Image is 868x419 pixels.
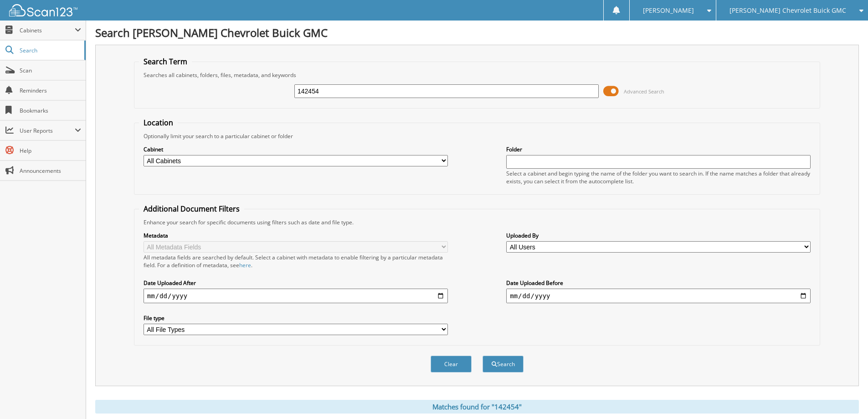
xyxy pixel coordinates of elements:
[643,8,694,13] span: [PERSON_NAME]
[729,8,846,13] span: [PERSON_NAME] Chevrolet Buick GMC
[506,145,811,153] label: Folder
[144,232,448,239] label: Metadata
[139,204,244,214] legend: Additional Document Filters
[144,289,448,303] input: start
[20,167,81,175] span: Announcements
[506,289,811,303] input: end
[139,132,815,140] div: Optionally limit your search to a particular cabinet or folder
[144,253,448,269] div: All metadata fields are searched by default. Select a cabinet with metadata to enable filtering b...
[95,400,859,414] div: Matches found for "142454"
[139,118,178,128] legend: Location
[20,127,75,134] span: User Reports
[20,107,81,114] span: Bookmarks
[144,314,448,322] label: File type
[139,57,192,67] legend: Search Term
[239,261,251,269] a: here
[506,232,811,239] label: Uploaded By
[506,279,811,287] label: Date Uploaded Before
[20,26,75,34] span: Cabinets
[20,67,81,74] span: Scan
[144,279,448,287] label: Date Uploaded After
[20,87,81,94] span: Reminders
[95,25,859,40] h1: Search [PERSON_NAME] Chevrolet Buick GMC
[139,71,815,79] div: Searches all cabinets, folders, files, metadata, and keywords
[506,170,811,185] div: Select a cabinet and begin typing the name of the folder you want to search in. If the name match...
[483,356,524,372] button: Search
[144,145,448,153] label: Cabinet
[431,356,472,372] button: Clear
[20,147,81,155] span: Help
[139,218,815,226] div: Enhance your search for specific documents using filters such as date and file type.
[624,88,664,95] span: Advanced Search
[20,47,80,54] span: Search
[9,4,77,16] img: scan123-logo-white.svg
